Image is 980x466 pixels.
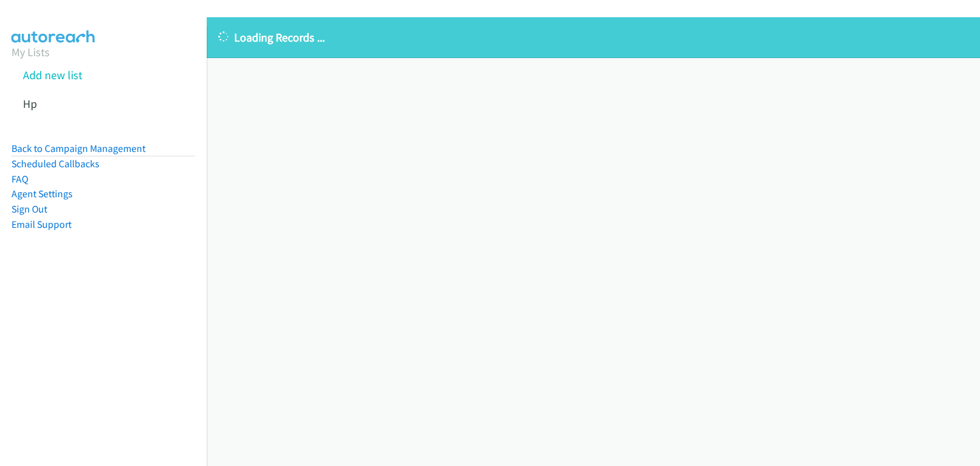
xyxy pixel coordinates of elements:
p: Loading Records ... [218,29,969,46]
a: Email Support [11,218,71,230]
a: My Lists [11,45,50,59]
a: Add new list [23,68,82,82]
a: Sign Out [11,203,47,215]
a: Hp [23,96,37,111]
a: Agent Settings [11,188,73,200]
a: FAQ [11,173,28,185]
a: Back to Campaign Management [11,142,145,154]
a: Scheduled Callbacks [11,158,100,170]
